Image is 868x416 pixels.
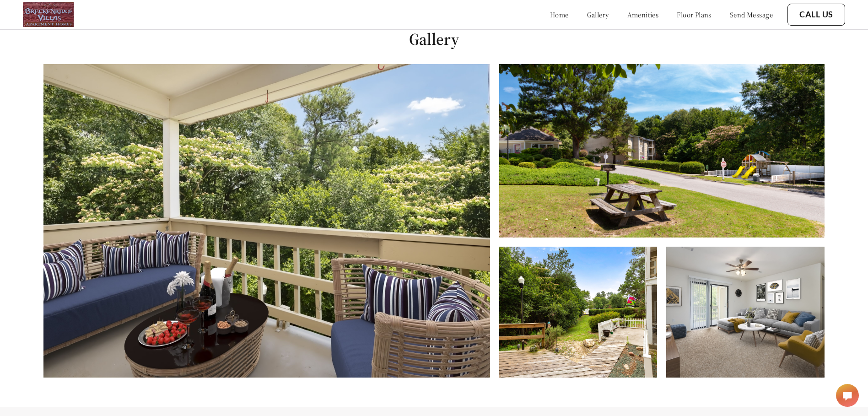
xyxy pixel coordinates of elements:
img: Alt text [499,64,825,238]
a: home [550,10,569,19]
a: send message [730,10,773,19]
a: gallery [587,10,609,19]
img: Alt text [499,247,658,378]
a: amenities [627,10,659,19]
a: floor plans [677,10,712,19]
a: Call Us [799,10,833,20]
img: Alt text [666,247,825,378]
img: logo.png [23,2,74,27]
img: Alt text [43,64,490,378]
button: Call Us [787,4,845,26]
